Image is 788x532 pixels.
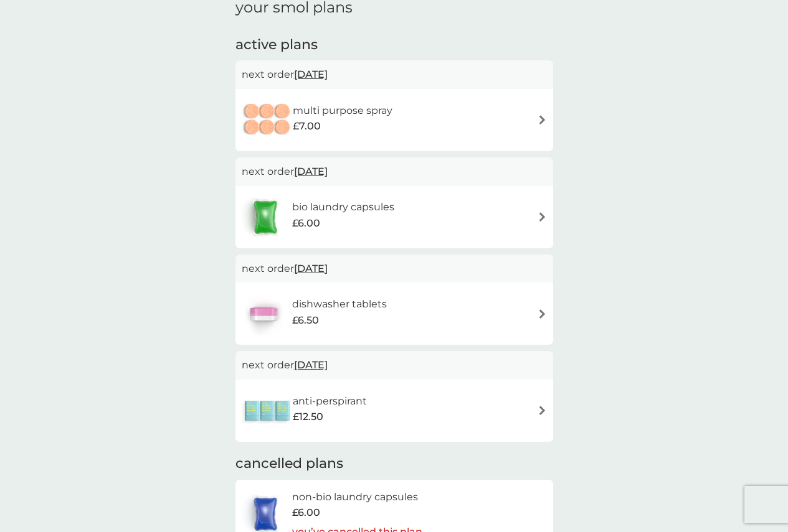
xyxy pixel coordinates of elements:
span: £6.00 [292,215,320,231]
h6: bio laundry capsules [292,199,394,215]
h6: anti-perspirant [293,393,367,409]
h2: cancelled plans [235,454,553,474]
p: next order [242,164,547,180]
span: [DATE] [294,62,328,86]
img: arrow right [538,309,547,319]
h6: dishwasher tablets [292,296,387,312]
span: [DATE] [294,353,328,377]
span: [DATE] [294,159,328,184]
img: multi purpose spray [242,98,293,142]
span: [DATE] [294,256,328,281]
p: next order [242,261,547,277]
img: anti-perspirant [242,389,293,432]
h2: active plans [235,35,553,55]
img: bio laundry capsules [242,195,289,239]
img: dishwasher tablets [242,292,285,335]
p: next order [242,67,547,83]
span: £7.00 [293,118,321,134]
span: £6.00 [292,505,320,521]
img: arrow right [538,212,547,222]
h6: multi purpose spray [293,103,392,119]
span: £12.50 [293,409,323,425]
span: £6.50 [292,312,319,329]
img: arrow right [538,406,547,415]
img: arrow right [538,115,547,124]
h6: non-bio laundry capsules [292,489,422,505]
p: next order [242,357,547,373]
